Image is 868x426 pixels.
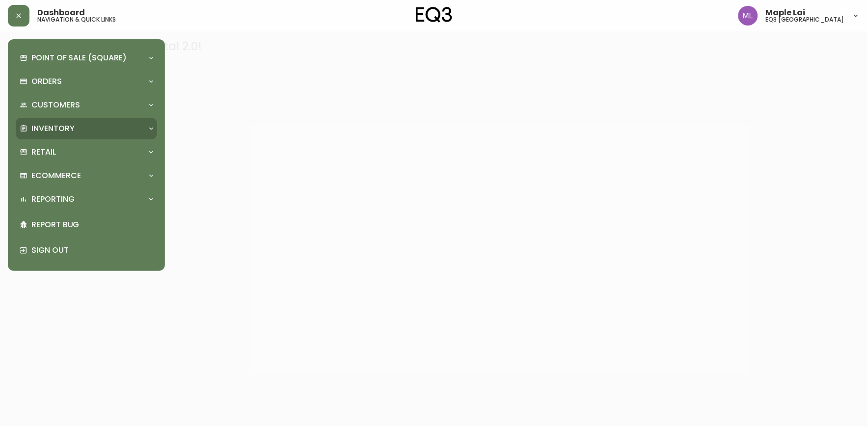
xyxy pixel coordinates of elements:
[16,71,157,92] div: Orders
[31,170,81,181] p: Ecommerce
[16,188,157,210] div: Reporting
[31,100,80,110] p: Customers
[31,123,75,134] p: Inventory
[31,147,56,158] p: Retail
[16,212,157,238] div: Report Bug
[16,238,157,263] div: Sign Out
[16,118,157,139] div: Inventory
[31,219,153,230] p: Report Bug
[16,94,157,116] div: Customers
[31,194,75,205] p: Reporting
[766,9,806,17] span: Maple Lai
[766,17,844,23] h5: eq3 [GEOGRAPHIC_DATA]
[416,7,452,23] img: logo
[31,245,153,256] p: Sign Out
[16,165,157,186] div: Ecommerce
[31,53,127,63] p: Point of Sale (Square)
[16,47,157,69] div: Point of Sale (Square)
[738,6,758,26] img: 61e28cffcf8cc9f4e300d877dd684943
[16,141,157,163] div: Retail
[37,17,116,23] h5: navigation & quick links
[31,76,62,87] p: Orders
[37,9,85,17] span: Dashboard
